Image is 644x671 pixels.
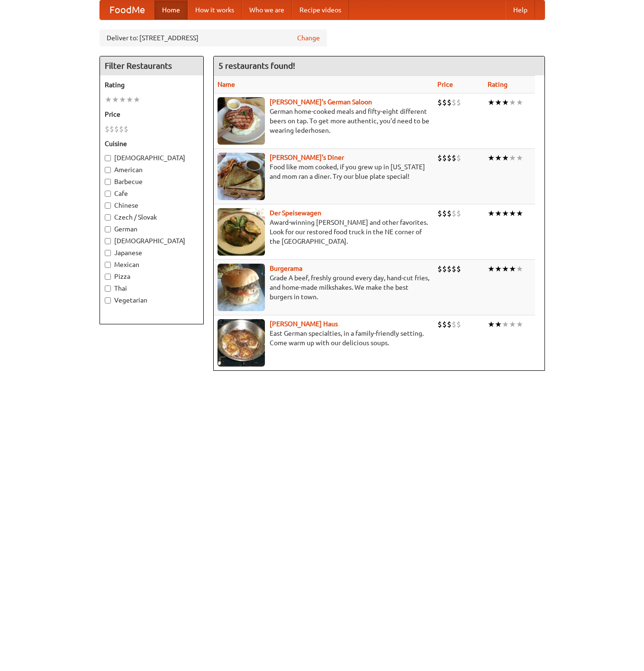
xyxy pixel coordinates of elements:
[495,264,502,274] li: ★
[105,238,111,244] input: [DEMOGRAPHIC_DATA]
[509,153,516,163] li: ★
[105,189,199,198] label: Cafe
[442,153,447,163] li: $
[126,94,133,105] li: ★
[105,272,199,281] label: Pizza
[447,264,452,274] li: $
[218,61,295,70] ng-pluralize: 5 restaurants found!
[495,319,502,330] li: ★
[112,94,119,105] li: ★
[516,208,523,219] li: ★
[456,319,461,330] li: $
[105,80,199,90] h5: Rating
[133,94,140,105] li: ★
[270,320,338,328] a: [PERSON_NAME] Haus
[105,274,111,280] input: Pizza
[452,97,456,108] li: $
[105,224,199,234] label: German
[456,208,461,219] li: $
[437,264,442,274] li: $
[509,97,516,108] li: ★
[105,260,199,269] label: Mexican
[516,319,523,330] li: ★
[488,81,508,88] a: Rating
[109,124,114,134] li: $
[218,81,235,88] a: Name
[124,124,128,134] li: $
[502,97,509,108] li: ★
[292,0,349,19] a: Recipe videos
[100,56,203,75] h4: Filter Restaurants
[105,295,199,305] label: Vegetarian
[516,264,523,274] li: ★
[270,98,372,106] a: [PERSON_NAME]'s German Saloon
[218,329,430,348] p: East German specialties, in a family-friendly setting. Come warm up with our delicious soups.
[437,81,453,88] a: Price
[495,208,502,219] li: ★
[105,250,111,256] input: Japanese
[297,33,320,43] a: Change
[509,319,516,330] li: ★
[119,124,124,134] li: $
[488,153,495,163] li: ★
[506,0,535,19] a: Help
[105,212,199,222] label: Czech / Slovak
[218,162,430,181] p: Food like mom cooked, if you grew up in [US_STATE] and mom ran a diner. Try our blue plate special!
[456,97,461,108] li: $
[447,97,452,108] li: $
[105,155,111,161] input: [DEMOGRAPHIC_DATA]
[495,97,502,108] li: ★
[218,97,265,145] img: esthers.jpg
[270,209,321,217] a: Der Speisewagen
[218,208,265,256] img: speisewagen.jpg
[105,201,199,210] label: Chinese
[270,265,302,272] b: Burgerama
[218,264,265,311] img: burgerama.jpg
[452,208,456,219] li: $
[188,0,242,19] a: How it works
[100,0,154,19] a: FoodMe
[452,264,456,274] li: $
[114,124,119,134] li: $
[218,107,430,135] p: German home-cooked meals and fifty-eight different beers on tap. To get more authentic, you'd nee...
[502,153,509,163] li: ★
[502,264,509,274] li: ★
[242,0,292,19] a: Who we are
[447,319,452,330] li: $
[105,262,111,268] input: Mexican
[488,208,495,219] li: ★
[456,153,461,163] li: $
[218,218,430,246] p: Award-winning [PERSON_NAME] and other favorites. Look for our restored food truck in the NE corne...
[105,297,111,303] input: Vegetarian
[100,29,327,46] div: Deliver to: [STREET_ADDRESS]
[105,285,111,292] input: Thai
[456,264,461,274] li: $
[509,208,516,219] li: ★
[218,319,265,367] img: kohlhaus.jpg
[105,139,199,148] h5: Cuisine
[270,154,344,161] b: [PERSON_NAME]'s Diner
[447,208,452,219] li: $
[516,153,523,163] li: ★
[218,153,265,200] img: sallys.jpg
[437,153,442,163] li: $
[509,264,516,274] li: ★
[105,191,111,197] input: Cafe
[119,94,126,105] li: ★
[442,264,447,274] li: $
[442,97,447,108] li: $
[105,179,111,185] input: Barbecue
[516,97,523,108] li: ★
[447,153,452,163] li: $
[105,214,111,221] input: Czech / Slovak
[105,167,111,173] input: American
[452,153,456,163] li: $
[502,319,509,330] li: ★
[105,202,111,209] input: Chinese
[105,248,199,257] label: Japanese
[105,236,199,246] label: [DEMOGRAPHIC_DATA]
[105,177,199,186] label: Barbecue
